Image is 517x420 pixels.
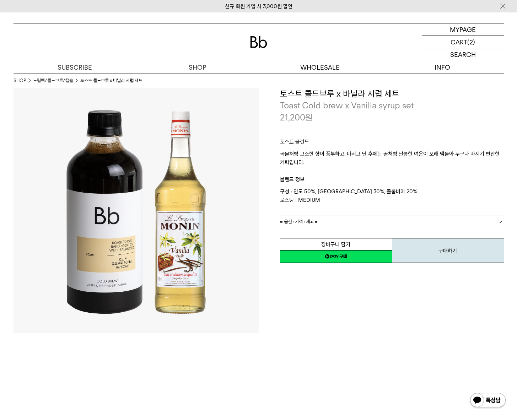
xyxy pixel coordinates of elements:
[450,48,476,61] p: SEARCH
[392,238,504,263] button: 구매하기
[451,36,467,48] p: CART
[225,3,292,10] a: 신규 회원 가입 시 3,000원 할인
[280,238,392,251] button: 장바구니 담기
[80,77,142,84] li: 토스트 콜드브루 x 바닐라 시럽 세트
[280,215,318,228] span: = 옵션 : 가격 : 재고 =
[450,23,476,36] p: MYPAGE
[259,61,381,74] p: WHOLESALE
[14,77,26,84] a: SHOP
[280,150,504,167] p: 곡물처럼 고소한 향이 풍부하고, 마시고 난 후에는 꿀처럼 달콤한 여운이 오래 맴돌아 누구나 마시기 편안한 커피입니다.
[467,36,475,48] p: (2)
[469,392,506,409] img: 카카오톡 채널 1:1 채팅 버튼
[33,77,73,84] a: 드립백/콜드브루/캡슐
[381,61,504,74] p: INFO
[422,23,504,36] a: MYPAGE
[280,187,504,204] p: 구성 : 인도 50%, [GEOGRAPHIC_DATA] 30%, 콜롬비아 20% 로스팅 : MEDIUM
[136,61,259,74] a: SHOP
[422,36,504,48] a: CART (2)
[280,99,504,112] p: Toast Cold brew x Vanilla syrup set
[14,61,136,74] a: SUBSCRIBE
[14,88,259,333] img: 토스트 콜드브루 x 바닐라 시럽 세트
[280,112,313,124] p: 21,200
[250,36,267,48] img: 로고
[280,250,392,263] a: 새창
[280,167,504,187] p: 블렌드 정보
[305,112,313,123] span: 원
[280,88,504,100] h3: 토스트 콜드브루 x 바닐라 시럽 세트
[280,138,504,150] p: 토스트 블렌드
